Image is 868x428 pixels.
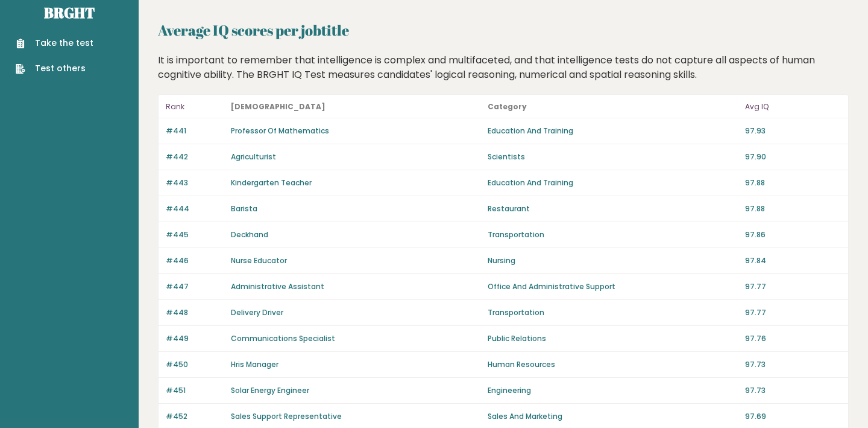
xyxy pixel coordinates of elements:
a: Professor Of Mathematics [231,126,329,136]
p: Nursing [488,255,737,266]
p: Restaurant [488,203,737,214]
p: 97.73 [745,385,841,396]
a: Kindergarten Teacher [231,177,312,188]
p: 97.93 [745,126,841,136]
a: Take the test [16,37,93,50]
p: 97.84 [745,255,841,266]
p: Education And Training [488,126,737,136]
p: 97.86 [745,229,841,240]
p: Human Resources [488,359,737,370]
p: 97.90 [745,152,841,162]
p: Scientists [488,152,737,162]
p: #443 [166,177,224,188]
p: Transportation [488,229,737,240]
p: #447 [166,281,224,292]
a: Nurse Educator [231,255,287,266]
b: Category [488,101,527,112]
p: #445 [166,229,224,240]
p: #452 [166,411,224,422]
p: Avg IQ [745,100,841,114]
p: 97.76 [745,333,841,344]
p: 97.77 [745,307,841,318]
p: #449 [166,333,224,344]
p: 97.88 [745,203,841,214]
p: 97.77 [745,281,841,292]
p: #450 [166,359,224,370]
a: Hris Manager [231,359,278,369]
a: Administrative Assistant [231,281,324,292]
p: 97.69 [745,411,841,422]
p: Transportation [488,307,737,318]
p: Office And Administrative Support [488,281,737,292]
p: Engineering [488,385,737,396]
a: Brght [44,3,95,22]
a: Sales Support Representative [231,411,342,421]
p: #441 [166,126,224,136]
p: #446 [166,255,224,266]
a: Agriculturist [231,152,276,162]
a: Solar Energy Engineer [231,385,309,395]
a: Barista [231,203,257,214]
div: It is important to remember that intelligence is complex and multifaceted, and that intelligence ... [154,53,854,82]
p: Rank [166,100,224,114]
p: #442 [166,152,224,162]
p: Sales And Marketing [488,411,737,422]
a: Test others [16,62,93,75]
h2: Average IQ scores per jobtitle [158,19,849,41]
a: Communications Specialist [231,333,335,343]
p: Public Relations [488,333,737,344]
p: 97.73 [745,359,841,370]
p: Education And Training [488,177,737,188]
a: Delivery Driver [231,307,283,318]
p: #451 [166,385,224,396]
p: #444 [166,203,224,214]
a: Deckhand [231,229,268,240]
p: 97.88 [745,177,841,188]
p: #448 [166,307,224,318]
b: [DEMOGRAPHIC_DATA] [231,101,325,112]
